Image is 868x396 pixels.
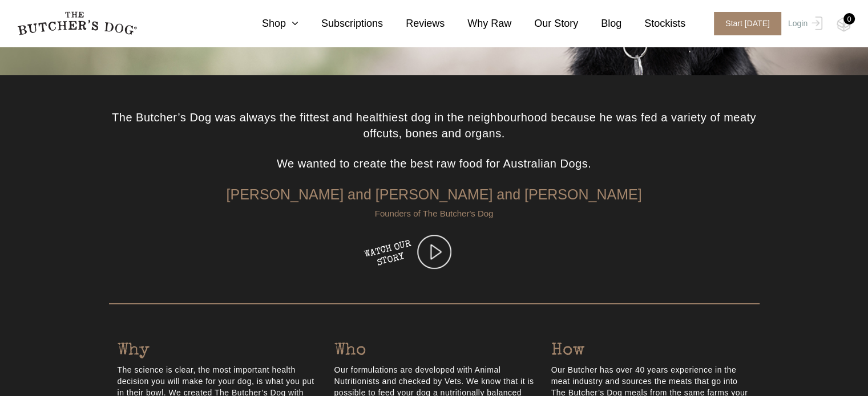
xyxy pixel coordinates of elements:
[785,12,822,35] a: Login
[109,186,760,209] h3: [PERSON_NAME] and [PERSON_NAME] and [PERSON_NAME]
[621,16,685,31] a: Stockists
[843,13,855,25] div: 0
[578,16,621,31] a: Blog
[109,209,760,219] h6: Founders of The Butcher's Dog
[714,12,781,35] span: Start [DATE]
[361,238,417,272] h4: WATCH OUR STORY
[118,338,317,364] h4: Why
[703,12,785,35] a: Start [DATE]
[551,338,751,364] h4: How
[511,16,578,31] a: Our Story
[298,16,383,31] a: Subscriptions
[383,16,445,31] a: Reviews
[109,109,760,156] p: The Butcher’s Dog was always the fittest and healthiest dog in the neighbourhood because he was f...
[239,16,298,31] a: Shop
[837,17,851,32] img: TBD_Cart-Empty.png
[445,16,511,31] a: Why Raw
[334,338,534,364] h4: Who
[109,156,760,186] p: We wanted to create the best raw food for Australian Dogs.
